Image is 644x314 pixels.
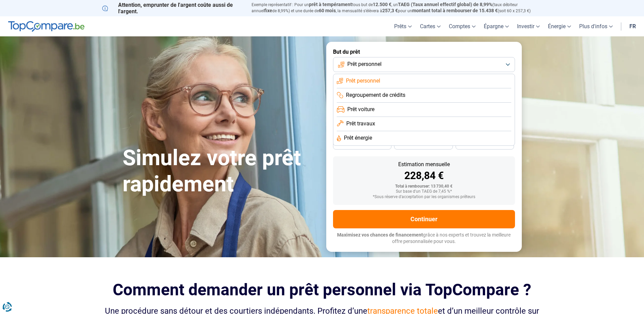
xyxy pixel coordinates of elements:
span: Prêt personnel [347,60,382,68]
p: Attention, emprunter de l'argent coûte aussi de l'argent. [102,2,243,15]
p: Exemple représentatif : Pour un tous but de , un (taux débiteur annuel de 8,99%) et une durée de ... [252,2,542,14]
a: Investir [513,16,544,36]
div: *Sous réserve d'acceptation par les organismes prêteurs [338,195,510,199]
button: Continuer [333,210,515,228]
a: Plus d'infos [575,16,617,36]
label: But du prêt [333,49,515,55]
img: TopCompare [8,21,85,32]
a: Comptes [445,16,480,36]
span: Prêt personnel [346,77,380,85]
span: 12.500 € [373,2,391,7]
div: Estimation mensuelle [338,162,510,167]
a: fr [625,16,640,36]
span: Maximisez vos chances de financement [337,232,423,238]
span: 30 mois [416,142,431,146]
div: 228,84 € [338,171,510,181]
a: Prêts [390,16,416,36]
div: Total à rembourser: 13 730,40 € [338,184,510,189]
span: 257,3 € [382,8,398,13]
span: TAEG (Taux annuel effectif global) de 8,99% [398,2,492,7]
button: Prêt personnel [333,57,515,72]
span: montant total à rembourser de 15.438 € [412,8,498,13]
p: grâce à nos experts et trouvez la meilleure offre personnalisée pour vous. [333,232,515,245]
div: Sur base d'un TAEG de 7,45 %* [338,189,510,194]
span: 36 mois [355,142,370,146]
span: Prêt énergie [344,134,372,142]
span: prêt à tempérament [309,2,352,7]
h2: Comment demander un prêt personnel via TopCompare ? [102,280,542,299]
a: Énergie [544,16,575,36]
span: Prêt voiture [347,106,374,113]
a: Épargne [480,16,513,36]
a: Cartes [416,16,445,36]
span: Regroupement de crédits [346,91,405,99]
span: Prêt travaux [346,120,375,127]
span: 60 mois [319,8,336,13]
span: 24 mois [477,142,492,146]
h1: Simulez votre prêt rapidement [123,145,318,197]
span: fixe [264,8,272,13]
